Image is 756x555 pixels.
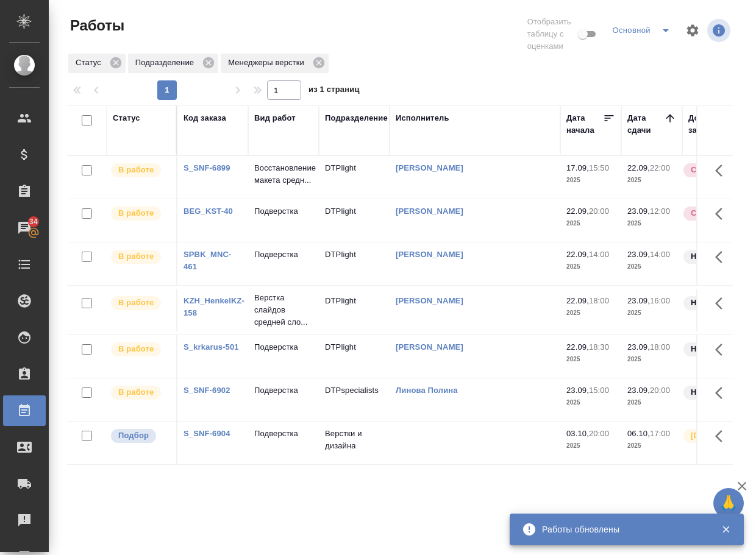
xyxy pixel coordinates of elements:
p: Подразделение [135,57,198,69]
a: [PERSON_NAME] [396,163,463,172]
span: Отобразить таблицу с оценками [527,16,576,52]
span: 🙏 [718,490,739,516]
p: Нормальный [691,386,743,398]
p: Подверстка [254,341,313,353]
div: Вид работ [254,112,296,124]
p: 22:00 [650,163,670,172]
p: 2025 [627,397,676,409]
p: 17.09, [566,163,589,172]
span: 34 [22,216,45,228]
button: Здесь прячутся важные кнопки [708,156,737,185]
button: 🙏 [713,488,744,518]
p: 2025 [627,261,676,273]
div: Можно подбирать исполнителей [110,428,170,444]
p: В работе [118,164,154,176]
div: Подразделение [325,112,388,124]
td: DTPlight [319,199,390,242]
div: Дата сдачи [627,112,664,136]
p: Подверстка [254,384,313,397]
td: DTPlight [319,242,390,285]
p: 16:00 [650,296,670,305]
div: Менеджеры верстки [221,54,329,73]
p: 06.10, [627,429,650,438]
p: 14:00 [650,250,670,259]
td: DTPlight [319,289,390,331]
div: Доп. статус заказа [688,112,752,136]
p: 14:00 [589,250,609,259]
p: 12:00 [650,207,670,216]
a: S_krkarus-501 [184,342,239,352]
p: 18:00 [650,342,670,352]
div: Исполнитель выполняет работу [110,162,170,179]
div: Статус [113,112,140,124]
p: 23.09, [627,386,650,395]
p: 2025 [627,174,676,186]
a: SPBK_MNC-461 [184,250,232,271]
p: Подверстка [254,249,313,261]
span: Настроить таблицу [678,16,707,45]
div: Исполнитель выполняет работу [110,205,170,222]
div: Исполнитель выполняет работу [110,249,170,265]
td: DTPlight [319,156,390,199]
button: Закрыть [713,524,738,535]
p: 22.09, [566,207,589,216]
span: Посмотреть информацию [707,19,733,42]
div: Работы обновлены [542,523,703,536]
p: Верстка слайдов средней сло... [254,292,313,328]
p: 18:00 [589,296,609,305]
p: Подверстка [254,205,313,217]
div: Код заказа [184,112,226,124]
a: [PERSON_NAME] [396,342,463,352]
button: Здесь прячутся важные кнопки [708,335,737,364]
p: 15:00 [589,386,609,395]
p: 2025 [566,261,615,273]
div: Подразделение [128,54,218,73]
div: Исполнитель выполняет работу [110,295,170,311]
p: В работе [118,207,154,219]
p: Нормальный [691,250,743,263]
p: Нормальный [691,343,743,355]
p: 22.09, [566,342,589,352]
p: Подбор [118,430,149,442]
p: В работе [118,297,154,309]
a: KZH_HenkelKZ-158 [184,296,244,317]
div: Дата начала [566,112,603,136]
a: S_SNF-6904 [184,429,230,438]
p: 2025 [566,217,615,230]
p: 2025 [627,217,676,230]
td: DTPlight [319,335,390,378]
p: 2025 [627,440,676,452]
td: DTPspecialists [319,378,390,421]
div: split button [609,21,678,40]
p: 23.09, [627,296,650,305]
p: Нормальный [691,297,743,309]
p: 20:00 [589,207,609,216]
p: В работе [118,250,154,263]
p: Подверстка [254,428,313,440]
p: [DEMOGRAPHIC_DATA] [691,430,752,442]
p: 18:30 [589,342,609,352]
p: 23.09, [627,207,650,216]
button: Здесь прячутся важные кнопки [708,289,737,318]
p: 2025 [566,174,615,186]
a: [PERSON_NAME] [396,296,463,305]
p: 2025 [627,307,676,319]
p: 2025 [566,353,615,366]
button: Здесь прячутся важные кнопки [708,199,737,228]
p: 2025 [566,307,615,319]
a: 34 [3,213,46,243]
td: Верстки и дизайна [319,422,390,464]
p: 2025 [566,440,615,452]
div: Статус [68,54,126,73]
p: Статус [76,57,105,69]
button: Здесь прячутся важные кнопки [708,378,737,408]
p: 03.10, [566,429,589,438]
span: из 1 страниц [308,82,360,100]
a: [PERSON_NAME] [396,250,463,259]
p: 22.09, [566,250,589,259]
div: Исполнитель [396,112,449,124]
p: 20:00 [650,386,670,395]
button: Здесь прячутся важные кнопки [708,242,737,272]
p: Восстановление макета средн... [254,162,313,186]
a: [PERSON_NAME] [396,207,463,216]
